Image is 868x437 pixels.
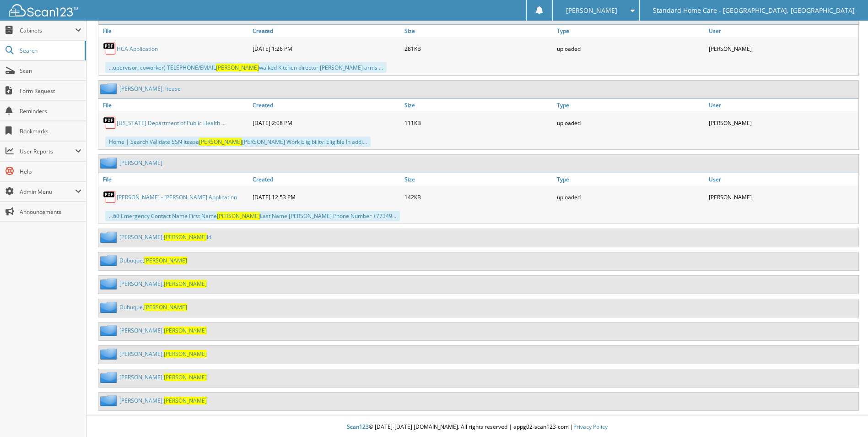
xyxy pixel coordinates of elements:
a: Size [402,173,554,186]
a: Dubuque,[PERSON_NAME] [119,303,187,311]
img: folder2.png [100,255,119,266]
div: [DATE] 2:08 PM [250,114,402,132]
div: ...60 Emergency Contact Name First Name Last Name [PERSON_NAME] Phone Number +77349... [105,211,400,221]
a: [US_STATE] Department of Public Health ... [117,119,226,127]
span: [PERSON_NAME] [164,327,207,334]
a: File [98,99,250,111]
a: [PERSON_NAME],[PERSON_NAME] [119,327,207,334]
span: [PERSON_NAME] [199,138,242,146]
span: [PERSON_NAME] [164,350,207,358]
a: Privacy Policy [573,423,608,431]
a: Created [250,173,402,186]
span: [PERSON_NAME] [164,397,207,404]
a: [PERSON_NAME], Itease [119,85,181,93]
a: Created [250,25,402,37]
img: folder2.png [100,348,119,360]
span: [PERSON_NAME] [144,257,187,264]
img: folder2.png [100,278,119,290]
a: Dubuque,[PERSON_NAME] [119,257,187,264]
a: [PERSON_NAME],[PERSON_NAME] [119,397,207,404]
span: Bookmarks [20,127,81,135]
span: Scan [20,67,81,75]
a: [PERSON_NAME],[PERSON_NAME] [119,373,207,381]
span: Announcements [20,208,81,216]
span: Scan123 [347,423,369,431]
img: folder2.png [100,301,119,313]
img: folder2.png [100,83,119,94]
div: [DATE] 1:26 PM [250,39,402,58]
iframe: Chat Widget [822,393,868,437]
div: [PERSON_NAME] [706,114,858,132]
span: Search [20,47,80,55]
img: folder2.png [100,157,119,169]
span: [PERSON_NAME] [164,233,207,241]
div: [PERSON_NAME] [706,39,858,58]
a: Size [402,25,554,37]
a: Type [555,173,706,186]
span: [PERSON_NAME] [144,303,187,311]
a: [PERSON_NAME] [119,159,162,167]
span: [PERSON_NAME] [216,64,259,71]
a: User [706,25,858,37]
a: Type [555,99,706,111]
a: User [706,99,858,111]
div: uploaded [555,188,706,206]
a: Type [555,25,706,37]
img: folder2.png [100,231,119,243]
img: scan123-logo-white.svg [9,4,78,16]
div: [DATE] 12:53 PM [250,188,402,206]
span: Form Request [20,87,81,95]
span: Help [20,168,81,175]
span: User Reports [20,147,75,155]
span: [PERSON_NAME] [566,8,617,13]
a: [PERSON_NAME],[PERSON_NAME] [119,280,207,288]
div: Home | Search Validate SSN Itease [PERSON_NAME] Work Eligibility: Eligible In addi... [105,137,371,147]
img: PDF.png [103,190,117,204]
span: [PERSON_NAME] [217,212,260,220]
img: folder2.png [100,395,119,406]
div: 111KB [402,114,554,132]
div: uploaded [555,39,706,58]
span: Admin Menu [20,188,75,196]
a: [PERSON_NAME],[PERSON_NAME]ld [119,233,211,241]
a: User [706,173,858,186]
a: File [98,25,250,37]
div: ...upervisor, coworker) TELEPHONE/EMAIL walked Kitchen director [PERSON_NAME] arms ... [105,62,387,73]
span: Cabinets [20,27,75,34]
a: Size [402,99,554,111]
a: HCA Application [117,45,158,53]
a: [PERSON_NAME],[PERSON_NAME] [119,350,207,358]
span: Reminders [20,107,81,115]
div: 142KB [402,188,554,206]
div: 281KB [402,39,554,58]
span: [PERSON_NAME] [164,373,207,381]
a: [PERSON_NAME] - [PERSON_NAME] Application [117,193,237,201]
img: folder2.png [100,325,119,336]
img: PDF.png [103,116,117,130]
a: Created [250,99,402,111]
div: uploaded [555,114,706,132]
span: [PERSON_NAME] [164,280,207,288]
span: Standard Home Care - [GEOGRAPHIC_DATA], [GEOGRAPHIC_DATA] [653,8,855,13]
img: PDF.png [103,42,117,55]
a: File [98,173,250,186]
div: [PERSON_NAME] [706,188,858,206]
img: folder2.png [100,371,119,383]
